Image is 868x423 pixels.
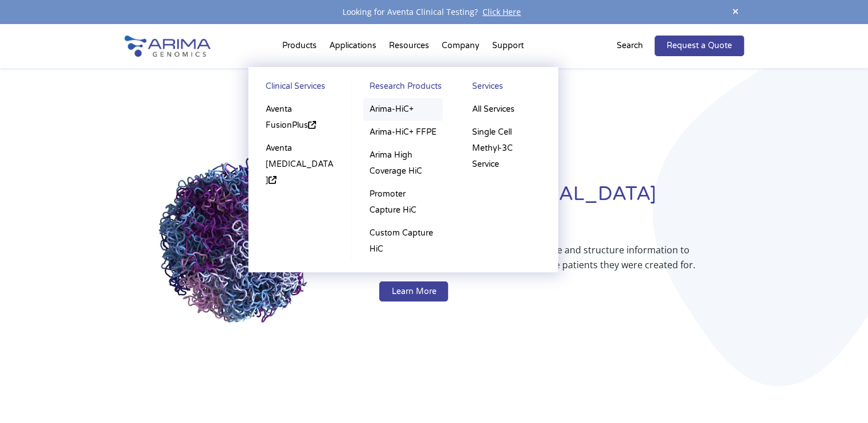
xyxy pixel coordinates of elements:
[260,79,340,98] a: Clinical Services
[124,36,211,57] img: Arima-Genomics-logo
[363,121,443,144] a: Arima-HiC+ FFPE
[363,79,443,98] a: Research Products
[466,98,546,121] a: All Services
[363,222,443,261] a: Custom Capture HiC
[363,98,443,121] a: Arima-HiC+
[466,121,546,176] a: Single Cell Methyl-3C Service
[260,137,340,192] a: Aventa [MEDICAL_DATA]
[655,36,744,56] a: Request a Quote
[363,144,443,183] a: Arima High Coverage HiC
[260,98,340,137] a: Aventa FusionPlus
[478,6,526,17] a: Click Here
[466,79,546,98] a: Services
[379,181,744,242] h1: Redefining [MEDICAL_DATA] Diagnostics
[379,281,448,302] a: Learn More
[363,183,443,222] a: Promoter Capture HiC
[124,5,744,19] div: Looking for Aventa Clinical Testing?
[617,38,643,53] p: Search
[811,368,868,423] iframe: Chat Widget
